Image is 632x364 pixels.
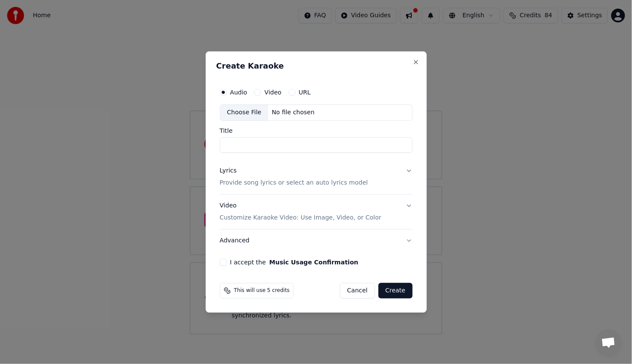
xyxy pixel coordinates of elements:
[264,89,281,95] label: Video
[220,213,381,222] p: Customize Karaoke Video: Use Image, Video, or Color
[269,259,358,265] button: I accept the
[220,166,237,175] div: Lyrics
[220,195,413,229] button: VideoCustomize Karaoke Video: Use Image, Video, or Color
[230,259,359,265] label: I accept the
[220,160,413,194] button: LyricsProvide song lyrics or select an auto lyrics model
[220,128,413,134] label: Title
[220,229,413,252] button: Advanced
[230,89,248,95] label: Audio
[220,105,269,120] div: Choose File
[234,287,290,294] span: This will use 5 credits
[299,89,311,95] label: URL
[220,201,381,222] div: Video
[220,179,368,187] p: Provide song lyrics or select an auto lyrics model
[268,108,318,117] div: No file chosen
[340,283,375,298] button: Cancel
[378,283,413,298] button: Create
[216,62,416,70] h2: Create Karaoke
